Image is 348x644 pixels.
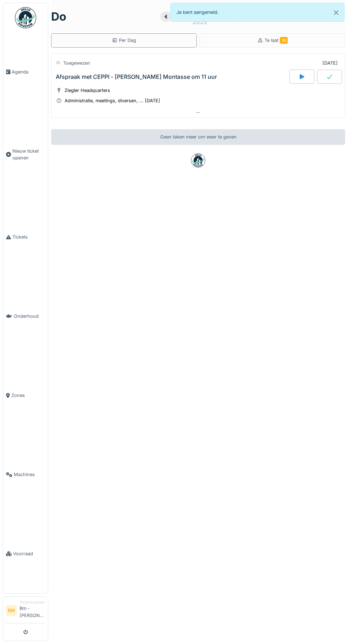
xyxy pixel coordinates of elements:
[12,148,45,161] span: Nieuw ticket openen
[3,111,48,197] a: Nieuw ticket openen
[11,392,45,399] span: Zones
[63,60,90,66] div: Toegewezen
[14,313,45,320] span: Onderhoud
[15,7,36,28] img: Badge_color-CXgf-gQk.svg
[265,38,288,43] span: Te laat
[6,605,17,616] li: BM
[112,37,136,44] div: Per Dag
[13,550,45,557] span: Voorraad
[14,471,45,478] span: Machines
[12,234,45,240] span: Tickets
[51,129,345,144] div: Geen taken meer om weer te geven
[3,32,48,111] a: Agenda
[12,69,45,75] span: Agenda
[65,97,160,104] div: Administratie, meetings, diversen, ... [DATE]
[170,3,344,22] div: Je bent aangemeld.
[322,60,338,66] div: [DATE]
[280,37,288,44] span: 39
[56,73,217,80] div: Afspraak met CEPPI - [PERSON_NAME] Montasse om 11 uur
[51,10,66,23] h1: do
[3,435,48,514] a: Machines
[191,153,205,168] img: badge-BVDL4wpA.svg
[192,18,207,26] div: 2025
[20,600,45,605] div: Technicusmanager
[3,277,48,356] a: Onderhoud
[3,197,48,277] a: Tickets
[328,3,344,22] button: Close
[20,600,45,622] li: Bm - [PERSON_NAME]
[3,514,48,593] a: Voorraad
[3,356,48,435] a: Zones
[6,600,45,623] a: BM TechnicusmanagerBm - [PERSON_NAME]
[65,87,110,94] div: Ziegler Headquarters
